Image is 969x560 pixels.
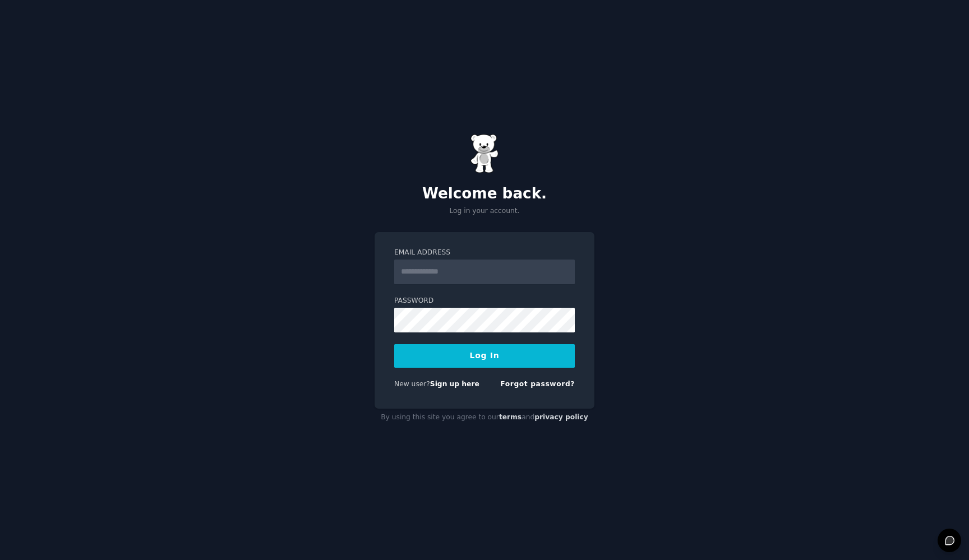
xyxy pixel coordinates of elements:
[499,413,522,421] a: terms
[394,380,430,388] span: New user?
[470,134,499,173] img: Gummy Bear
[500,380,575,388] a: Forgot password?
[375,185,594,203] h2: Welcome back.
[534,413,588,421] a: privacy policy
[394,344,575,368] button: Log In
[375,206,594,216] p: Log in your account.
[430,380,479,388] a: Sign up here
[394,296,575,306] label: Password
[394,248,575,258] label: Email Address
[375,409,594,427] div: By using this site you agree to our and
